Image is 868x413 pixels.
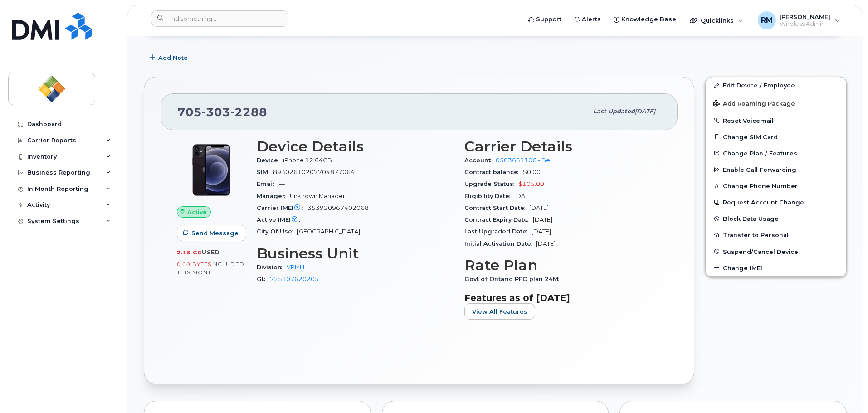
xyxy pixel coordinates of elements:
[464,257,661,273] h3: Rate Plan
[522,10,568,29] a: Support
[723,248,798,255] span: Suspend/Cancel Device
[464,276,563,282] span: Govt of Ontario PFO plan 24M
[305,216,311,223] span: —
[533,216,552,223] span: [DATE]
[523,169,541,175] span: $0.00
[568,10,607,29] a: Alerts
[706,178,846,194] button: Change Phone Number
[518,180,544,187] span: $105.00
[706,210,846,227] button: Block Data Usage
[177,249,202,256] span: 2.15 GB
[621,15,676,24] span: Knowledge Base
[257,169,273,175] span: SIM
[751,11,846,29] div: Roderick MacKinnon
[191,229,239,238] span: Send Message
[290,193,345,199] span: Unknown Manager
[464,193,514,199] span: Eligibility Date
[257,228,297,235] span: City Of Use
[177,225,246,241] button: Send Message
[283,157,332,164] span: iPhone 12 64GB
[177,261,211,267] span: 0.00 Bytes
[706,243,846,260] button: Suspend/Cancel Device
[723,150,797,156] span: Change Plan / Features
[706,112,846,129] button: Reset Voicemail
[202,249,220,256] span: used
[257,204,307,211] span: Carrier IMEI
[464,157,496,164] span: Account
[464,292,661,303] h3: Features as of [DATE]
[279,180,285,187] span: —
[496,157,553,164] a: 0503651106 - Bell
[257,180,279,187] span: Email
[706,145,846,161] button: Change Plan / Features
[464,204,529,211] span: Contract Start Date
[761,15,773,26] span: RM
[257,245,454,262] h3: Business Unit
[257,276,270,282] span: GL
[536,15,561,24] span: Support
[706,94,846,112] button: Add Roaming Package
[257,193,290,199] span: Manager
[151,10,288,27] input: Find something...
[257,216,305,223] span: Active IMEI
[202,105,230,119] span: 303
[593,108,635,115] span: Last updated
[529,204,549,211] span: [DATE]
[464,240,536,247] span: Initial Activation Date
[158,53,188,62] span: Add Note
[536,240,556,247] span: [DATE]
[464,180,518,187] span: Upgrade Status
[464,303,535,320] button: View All Features
[297,228,360,235] span: [GEOGRAPHIC_DATA]
[706,129,846,145] button: Change SIM Card
[607,10,683,29] a: Knowledge Base
[472,307,527,316] span: View All Features
[257,264,287,271] span: Division
[144,49,195,66] button: Add Note
[257,157,283,164] span: Device
[706,260,846,276] button: Change IMEI
[713,100,795,109] span: Add Roaming Package
[270,276,319,282] a: 725107620205
[464,228,532,235] span: Last Upgraded Date
[780,20,830,28] span: Wireless Admin
[532,228,551,235] span: [DATE]
[706,77,846,93] a: Edit Device / Employee
[184,143,239,197] img: iPhone_12.jpg
[177,261,244,276] span: included this month
[464,169,523,175] span: Contract balance
[307,204,369,211] span: 353920967402068
[706,194,846,210] button: Request Account Change
[287,264,304,271] a: VPMH
[273,169,355,175] span: 89302610207704877064
[464,216,533,223] span: Contract Expiry Date
[706,227,846,243] button: Transfer to Personal
[257,138,454,155] h3: Device Details
[723,166,796,173] span: Enable Call Forwarding
[582,15,601,24] span: Alerts
[635,108,655,115] span: [DATE]
[780,13,830,20] span: [PERSON_NAME]
[464,138,661,155] h3: Carrier Details
[706,161,846,178] button: Enable Call Forwarding
[683,11,750,29] div: Quicklinks
[177,105,267,119] span: 705
[230,105,267,119] span: 2288
[701,17,734,24] span: Quicklinks
[187,208,207,216] span: Active
[514,193,534,199] span: [DATE]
